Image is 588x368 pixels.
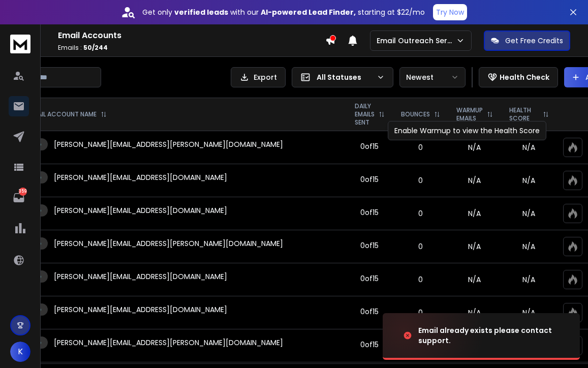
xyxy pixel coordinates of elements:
img: logo [10,35,30,53]
td: N/A [448,197,501,230]
p: N/A [507,241,551,252]
p: 0 [399,274,442,285]
button: K [10,342,30,362]
p: N/A [507,142,551,152]
p: [PERSON_NAME][EMAIL_ADDRESS][DOMAIN_NAME] [54,304,227,315]
p: Get only with our starting at $22/mo [142,7,425,17]
td: N/A [448,230,501,263]
p: Emails : [58,44,325,52]
span: 50 / 244 [83,43,108,52]
div: 0 of 15 [360,174,379,185]
a: 359 [9,188,29,208]
strong: AI-powered Lead Finder, [261,7,356,17]
p: [PERSON_NAME][EMAIL_ADDRESS][DOMAIN_NAME] [54,271,227,282]
div: 0 of 15 [360,340,379,350]
div: Email already exists please contact support. [418,325,568,346]
button: Health Check [479,67,558,87]
div: EMAIL ACCOUNT NAME [29,110,107,118]
p: [PERSON_NAME][EMAIL_ADDRESS][PERSON_NAME][DOMAIN_NAME] [54,338,283,348]
strong: verified leads [174,7,228,17]
p: DAILY EMAILS SENT [355,102,375,127]
p: N/A [507,274,551,285]
button: Newest [399,67,466,87]
p: N/A [507,175,551,186]
p: 0 [399,208,442,219]
img: image [383,308,484,363]
p: [PERSON_NAME][EMAIL_ADDRESS][DOMAIN_NAME] [54,205,227,216]
button: Export [231,67,286,87]
p: 0 [399,175,442,186]
p: Email Outreach Service [377,36,456,46]
p: [PERSON_NAME][EMAIL_ADDRESS][PERSON_NAME][DOMAIN_NAME] [54,139,283,149]
h1: Email Accounts [58,29,325,42]
div: 0 of 15 [360,207,379,218]
div: Enable Warmup to view the Health Score [388,121,546,140]
div: 0 of 15 [360,240,379,251]
p: BOUNCES [401,110,430,118]
p: [PERSON_NAME][EMAIL_ADDRESS][PERSON_NAME][DOMAIN_NAME] [54,238,283,249]
td: N/A [448,296,501,329]
p: Get Free Credits [505,36,563,46]
p: 359 [19,188,27,196]
p: N/A [507,208,551,219]
p: Health Check [500,72,549,82]
p: HEALTH SCORE [509,106,539,122]
td: N/A [448,131,501,164]
p: [PERSON_NAME][EMAIL_ADDRESS][DOMAIN_NAME] [54,172,227,182]
p: All Statuses [317,72,373,82]
p: 0 [399,142,442,152]
button: Get Free Credits [484,30,570,51]
td: N/A [448,263,501,296]
p: 0 [399,241,442,252]
div: 0 of 15 [360,141,379,151]
td: N/A [448,164,501,197]
div: 0 of 15 [360,273,379,284]
button: Try Now [433,4,467,20]
p: Try Now [436,7,464,17]
p: WARMUP EMAILS [456,106,483,122]
div: 0 of 15 [360,306,379,317]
